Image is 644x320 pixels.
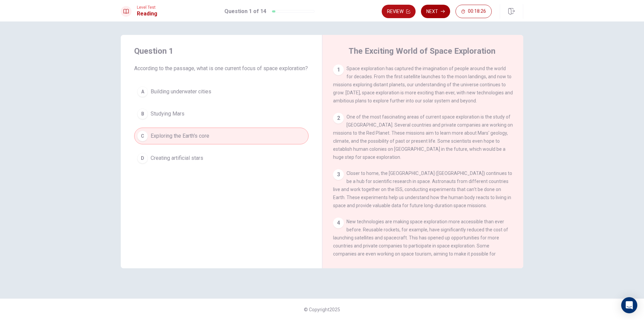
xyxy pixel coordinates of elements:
[348,46,495,56] h4: The Exciting World of Space Exploration
[333,114,513,160] span: One of the most fascinating areas of current space exploration is the study of [GEOGRAPHIC_DATA]....
[134,46,309,56] h4: Question 1
[304,307,340,312] span: © Copyright 2025
[137,5,157,10] span: Level Test
[333,171,512,208] span: Closer to home, the [GEOGRAPHIC_DATA] ([GEOGRAPHIC_DATA]) continues to be a hub for scientific re...
[137,10,157,18] h1: Reading
[134,64,309,73] span: According to the passage, what is one current focus of space exploration?
[151,88,211,96] span: Building underwater cities
[455,5,492,18] button: 00:18:26
[333,218,344,228] div: 4
[382,5,416,18] button: Review
[137,131,148,141] div: C
[333,219,508,265] span: New technologies are making space exploration more accessible than ever before. Reusable rockets,...
[134,105,309,122] button: BStudying Mars
[151,132,209,140] span: Exploring the Earth's core
[137,108,148,119] div: B
[421,5,450,18] button: Next
[134,128,309,144] button: CExploring the Earth's core
[134,83,309,100] button: ABuilding underwater cities
[333,113,344,124] div: 2
[621,297,637,313] div: Open Intercom Messenger
[333,169,344,180] div: 3
[134,150,309,167] button: DCreating artificial stars
[137,86,148,97] div: A
[151,154,203,162] span: Creating artificial stars
[333,64,344,75] div: 1
[137,153,148,164] div: D
[468,9,486,14] span: 00:18:26
[333,66,513,103] span: Space exploration has captured the imagination of people around the world for decades. From the f...
[151,110,184,118] span: Studying Mars
[224,7,266,15] h1: Question 1 of 14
